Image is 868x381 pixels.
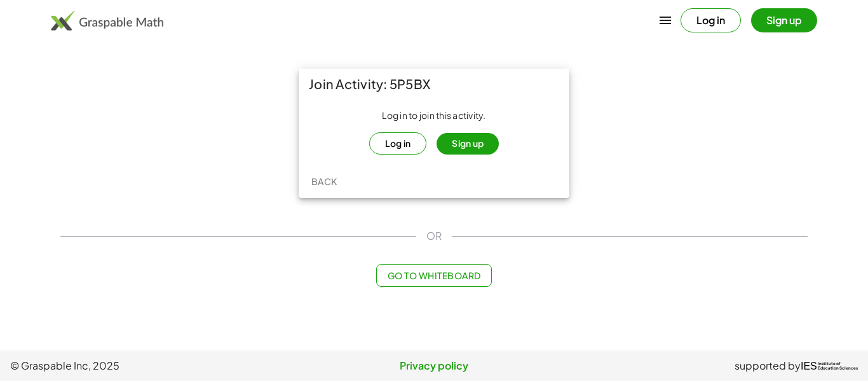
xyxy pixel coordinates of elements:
a: IESInstitute ofEducation Sciences [801,358,858,373]
span: OR [426,228,442,244]
span: Back [311,176,337,187]
span: IES [801,360,817,372]
button: Log in [369,132,427,155]
span: Institute of Education Sciences [818,362,858,371]
button: Log in [681,8,741,32]
a: Privacy policy [293,358,576,373]
div: Log in to join this activity. [309,109,559,155]
span: Go to Whiteboard [387,270,480,281]
button: Back [304,170,344,193]
button: Sign up [437,133,499,155]
div: Join Activity: 5P5BX [299,69,569,99]
button: Go to Whiteboard [376,264,491,287]
span: © Graspable Inc, 2025 [10,358,293,373]
span: supported by [735,358,801,373]
button: Sign up [751,8,817,32]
